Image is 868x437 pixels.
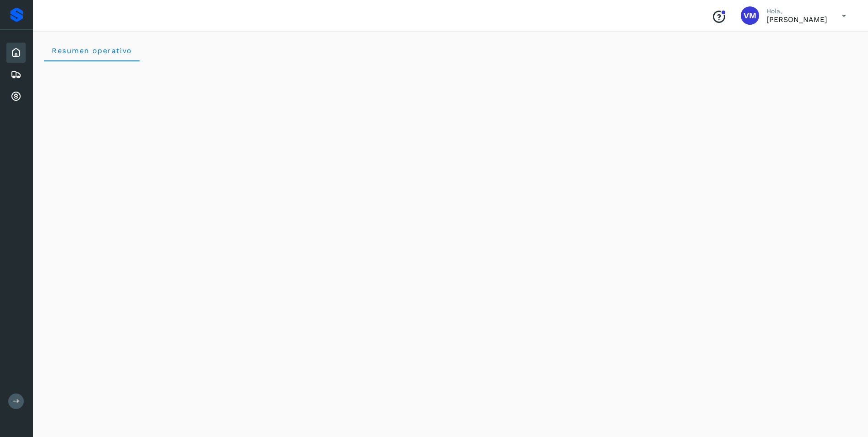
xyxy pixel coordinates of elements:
[6,87,26,107] div: Cuentas por cobrar
[6,65,26,85] div: Embarques
[766,7,827,15] p: Hola,
[51,46,132,55] span: Resumen operativo
[766,15,827,24] p: VICTOR MANUEL VILLEGAS SOTO
[6,43,26,63] div: Inicio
